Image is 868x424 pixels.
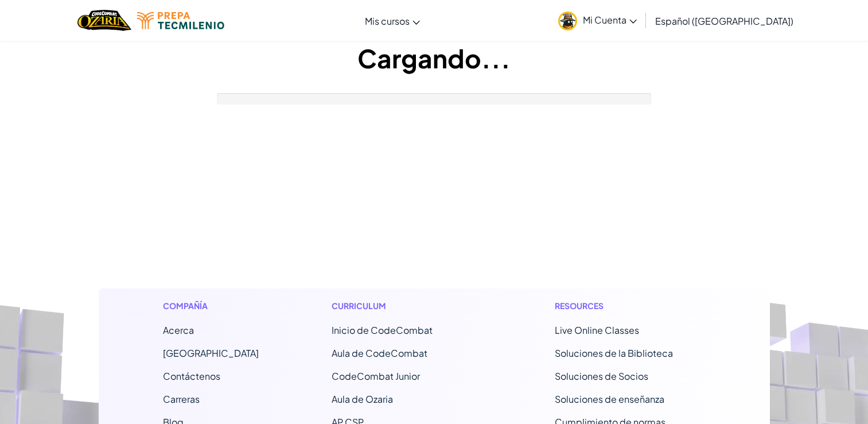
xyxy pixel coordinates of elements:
[77,9,131,32] img: Home
[655,15,793,27] span: Español ([GEOGRAPHIC_DATA])
[555,324,639,336] a: Live Online Classes
[555,370,648,382] a: Soluciones de Socios
[332,300,482,312] h1: Curriculum
[163,370,220,382] span: Contáctenos
[163,324,194,336] a: Acerca
[555,300,706,312] h1: Resources
[332,370,420,382] a: CodeCombat Junior
[332,393,393,405] a: Aula de Ozaria
[365,15,410,27] span: Mis cursos
[332,324,433,336] span: Inicio de CodeCombat
[163,300,259,312] h1: Compañía
[649,5,799,36] a: Español ([GEOGRAPHIC_DATA])
[359,5,426,36] a: Mis cursos
[555,347,673,359] a: Soluciones de la Biblioteca
[137,12,224,29] img: Tecmilenio logo
[583,14,637,26] span: Mi Cuenta
[552,2,643,38] a: Mi Cuenta
[163,393,200,405] a: Carreras
[555,393,664,405] a: Soluciones de enseñanza
[77,9,131,32] a: Ozaria by CodeCombat logo
[332,347,427,359] a: Aula de CodeCombat
[163,347,259,359] a: [GEOGRAPHIC_DATA]
[558,11,577,30] img: avatar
